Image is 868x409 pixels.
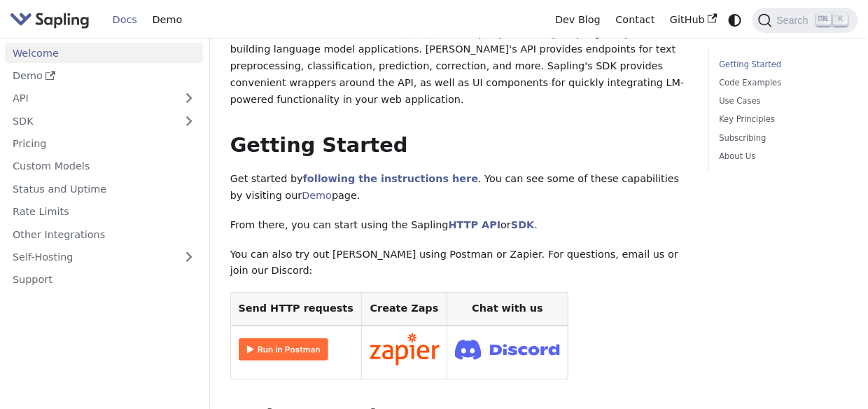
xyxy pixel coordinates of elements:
a: SDK [5,111,175,131]
a: GitHub [662,9,724,31]
img: Run in Postman [239,338,328,361]
th: Send HTTP requests [230,293,361,326]
a: Code Examples [720,76,843,90]
img: Join Discord [455,335,560,364]
a: Demo [302,190,332,201]
a: Subscribing [720,132,843,145]
a: Use Cases [720,95,843,108]
a: Docs [105,9,145,31]
button: Search (Ctrl+K) [752,8,857,33]
button: Switch between dark and light mode (currently system mode) [725,10,745,30]
a: Getting Started [720,58,843,71]
a: Welcome [5,43,203,63]
p: Get started by . You can see some of these capabilities by visiting our page. [230,171,689,204]
a: [URL] [406,27,434,39]
p: You can also try out [PERSON_NAME] using Postman or Zapier. For questions, email us or join our D... [230,247,689,280]
a: Rate Limits [5,202,203,222]
p: Welcome to the documentation for 's developer platform. 🚀 Sapling is a platform for building lang... [230,25,689,109]
a: API [5,88,175,109]
img: Connect in Zapier [370,333,440,366]
img: Sapling.ai [10,10,90,30]
a: Support [5,270,203,290]
h2: Getting Started [230,133,689,158]
button: Expand sidebar category 'API' [175,88,203,109]
a: HTTP API [449,219,501,230]
a: Key Principles [720,113,843,126]
th: Chat with us [447,293,568,326]
a: Sapling.ai [10,10,94,30]
a: Demo [5,66,203,86]
a: following the instructions here [303,173,478,184]
a: SDK [511,219,534,230]
a: Status and Uptime [5,179,203,199]
a: About Us [720,150,843,163]
button: Expand sidebar category 'SDK' [175,111,203,131]
a: Pricing [5,134,203,154]
span: Search [772,15,817,26]
th: Create Zaps [361,293,447,326]
a: Other Integrations [5,224,203,244]
p: From there, you can start using the Sapling or . [230,217,689,234]
a: Dev Blog [547,9,608,31]
a: Demo [145,9,190,31]
kbd: K [834,13,848,26]
a: Self-Hosting [5,247,203,268]
a: Custom Models [5,156,203,176]
a: Contact [608,9,663,31]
